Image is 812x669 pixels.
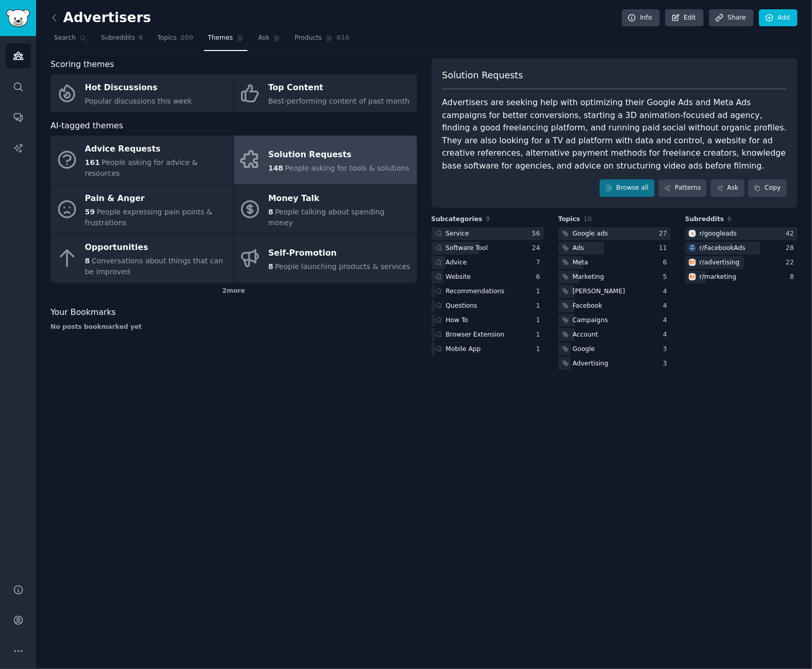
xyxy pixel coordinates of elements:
a: Facebook4 [558,299,671,312]
a: Subreddits6 [97,30,146,51]
div: 4 [663,330,671,340]
a: Marketing5 [558,271,671,283]
span: Topics [157,34,176,43]
div: Self-Promotion [268,245,410,261]
a: Recommendations1 [432,285,544,298]
a: Hot DiscussionsPopular discussions this week [51,74,234,112]
span: 8 [268,262,273,271]
img: advertising [689,259,696,266]
button: Copy [748,179,787,197]
div: Advice Requests [85,141,228,158]
a: Add [759,9,798,27]
a: Website6 [432,271,544,283]
span: Topics [558,215,581,224]
a: Advice7 [432,256,544,269]
div: r/ marketing [700,273,737,282]
div: Money Talk [268,190,411,207]
span: 6 [139,34,143,43]
a: Advertising3 [558,357,671,370]
div: Software Tool [446,244,488,253]
span: Search [54,34,76,43]
a: Top ContentBest-performing content of past month [234,74,417,112]
a: Topics200 [154,30,197,51]
a: Search [51,30,90,51]
img: GummySearch logo [6,9,30,27]
a: Self-Promotion8People launching products & services [234,234,417,283]
div: 3 [663,345,671,354]
a: FacebookAdsr/FacebookAds28 [685,242,798,255]
span: Your Bookmarks [51,306,116,319]
div: Google ads [573,229,608,239]
span: 161 [85,158,100,166]
div: r/ FacebookAds [700,244,745,253]
img: googleads [689,230,696,237]
img: FacebookAds [689,244,696,252]
div: Top Content [268,80,409,96]
div: 1 [536,345,544,354]
div: Advice [446,258,467,267]
span: Products [295,34,322,43]
span: Themes [208,34,233,43]
div: 7 [536,258,544,267]
span: Solution Requests [442,69,523,82]
div: 1 [536,316,544,325]
div: 6 [536,273,544,282]
div: Account [573,330,598,340]
div: Service [446,229,469,239]
div: 1 [536,330,544,340]
span: 8 [268,208,273,216]
a: googleadsr/googleads42 [685,227,798,240]
div: Marketing [573,273,604,282]
span: People expressing pain points & frustrations [85,208,212,227]
a: Patterns [658,179,707,197]
div: 4 [663,316,671,325]
div: 1 [536,302,544,311]
span: 6 [727,215,732,223]
div: Questions [446,302,477,311]
div: Advertising [573,359,608,369]
a: Share [709,9,753,27]
a: Products616 [291,30,353,51]
a: Service56 [432,227,544,240]
div: 22 [786,258,798,267]
div: 8 [790,273,798,282]
a: Solution Requests148People asking for tools & solutions [234,136,417,185]
a: Ads11 [558,242,671,255]
a: Mobile App1 [432,343,544,356]
div: Hot Discussions [85,80,192,96]
span: Ask [258,34,270,43]
span: Subreddits [101,34,135,43]
div: Pain & Anger [85,190,228,207]
div: 4 [663,287,671,296]
a: marketingr/marketing8 [685,271,798,283]
div: 2 more [51,283,417,299]
span: Subreddits [685,215,724,224]
a: Edit [665,9,704,27]
a: Campaigns4 [558,314,671,327]
a: Browse all [600,179,655,197]
div: Google [573,345,595,354]
span: People talking about spending money [268,208,384,227]
div: Ads [573,244,584,253]
div: 42 [786,229,798,239]
div: Campaigns [573,316,608,325]
div: No posts bookmarked yet [51,323,417,332]
span: People launching products & services [275,262,410,271]
span: Popular discussions this week [85,97,192,105]
span: 10 [584,215,592,223]
span: 200 [180,34,194,43]
div: Facebook [573,302,603,311]
div: 28 [786,244,798,253]
div: Browser Extension [446,330,505,340]
a: Pain & Anger59People expressing pain points & frustrations [51,185,234,234]
span: 59 [85,208,95,216]
a: Google ads27 [558,227,671,240]
span: Conversations about things that can be improved [85,257,223,276]
div: 4 [663,302,671,311]
div: [PERSON_NAME] [573,287,625,296]
div: 56 [532,229,544,239]
span: AI-tagged themes [51,120,123,132]
span: People asking for tools & solutions [285,164,409,172]
a: Themes [204,30,247,51]
div: r/ advertising [700,258,740,267]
